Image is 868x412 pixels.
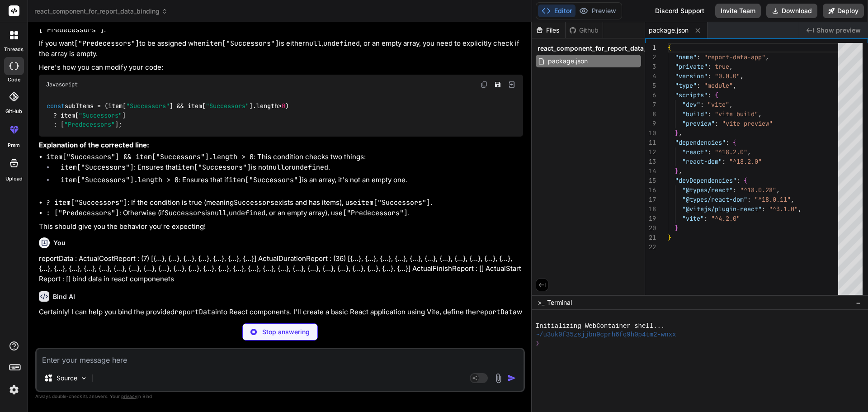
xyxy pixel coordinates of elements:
div: 16 [645,185,656,195]
span: package.json [547,56,589,66]
code: item["Successors"].length > 0 [61,175,179,185]
code: ["Predecessors"] [343,208,408,218]
img: settings [6,382,22,398]
h6: You [53,238,66,247]
span: const [47,102,65,110]
span: "build" [682,110,708,118]
div: Github [566,26,603,35]
span: : [747,195,751,204]
p: Here's how you can modify your code: [39,62,523,73]
code: reportData [476,308,517,317]
span: } [675,167,679,175]
code: undefined [229,208,265,218]
div: Files [532,26,565,35]
label: code [8,76,20,84]
span: Initializing WebContainer shell... [536,322,665,331]
code: Successors [234,198,274,207]
span: , [679,129,682,137]
button: Deploy [823,4,864,18]
span: { [733,138,736,147]
li: : If the condition is true (meaning exists and has items), use . [46,198,523,208]
button: Invite Team [715,4,761,18]
code: null [211,208,227,218]
span: "react-dom" [682,157,722,166]
p: Stop answering [262,327,310,336]
code: null [305,39,321,48]
button: − [854,295,863,310]
span: "Successors" [126,102,170,110]
span: : [700,100,704,109]
div: Discord Support [650,4,710,18]
code: item["Successors"] && item["Successors"].length > 0 [46,152,254,161]
div: 7 [645,100,656,109]
li: : This condition checks two things: [46,152,523,198]
span: "Predecessors" [64,120,115,128]
span: : [708,110,711,118]
span: { [715,91,718,99]
div: 12 [645,147,656,157]
span: Show preview [816,26,861,35]
div: 5 [645,81,656,90]
div: 14 [645,166,656,176]
code: subItems = (item[ ] && item[ ]. > ) ? item[ ] : [ ]; [46,101,289,129]
span: Javascript [46,81,78,88]
span: >_ [538,298,544,307]
span: , [791,195,794,204]
div: 6 [645,90,656,100]
code: item["Successors"] [178,163,251,172]
h6: Bind AI [53,292,75,301]
span: ~/u3uk0f35zsjjbn9cprh6fq9h0p4tm2-wnxx [536,331,676,339]
span: "private" [675,62,708,71]
p: Always double-check its answers. Your in Bind [35,392,525,401]
li: : Ensures that if is an array, it's not an empty one. [53,175,523,188]
span: "Successors" [206,102,249,110]
div: 13 [645,157,656,166]
div: 20 [645,223,656,233]
span: : [722,157,726,166]
span: "module" [704,81,733,90]
span: "^18.2.0" [715,148,747,156]
span: "dependencies" [675,138,726,147]
span: : [697,81,700,90]
span: "0.0.0" [715,72,740,80]
span: length [256,102,278,110]
span: "version" [675,72,708,80]
span: : [715,119,718,128]
span: "react" [682,148,708,156]
code: Successors [165,208,205,218]
li: : Ensures that is not or . [53,162,523,175]
img: Pick Models [80,374,88,382]
div: 3 [645,62,656,71]
img: Open in Browser [508,81,516,89]
span: "type" [675,81,697,90]
span: } [668,233,671,242]
div: 4 [645,71,656,81]
span: : [704,214,708,223]
span: , [733,81,736,90]
span: − [856,298,861,307]
code: ? item["Successors"] [46,198,127,207]
div: 9 [645,119,656,128]
span: , [758,110,762,118]
span: : [708,72,711,80]
span: } [675,129,679,137]
div: 22 [645,242,656,252]
code: item["Successors"] [61,163,134,172]
span: "^4.2.0" [711,214,740,223]
p: Source [57,374,77,383]
span: { [744,176,747,185]
span: "name" [675,53,697,61]
span: "^3.1.0" [769,205,798,213]
span: react_component_for_report_data_binding [538,44,671,53]
span: , [679,167,682,175]
p: Certainly! I can help you bind the provided into React components. I'll create a basic React appl... [39,307,523,327]
span: } [675,224,679,232]
code: ["Predecessors"] [74,39,139,48]
label: Upload [5,175,23,183]
span: "vite preview" [722,119,773,128]
div: 15 [645,176,656,185]
code: undefined [323,39,360,48]
code: ["Predecessors"] [39,25,104,34]
div: 11 [645,138,656,147]
span: "vite build" [715,110,758,118]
